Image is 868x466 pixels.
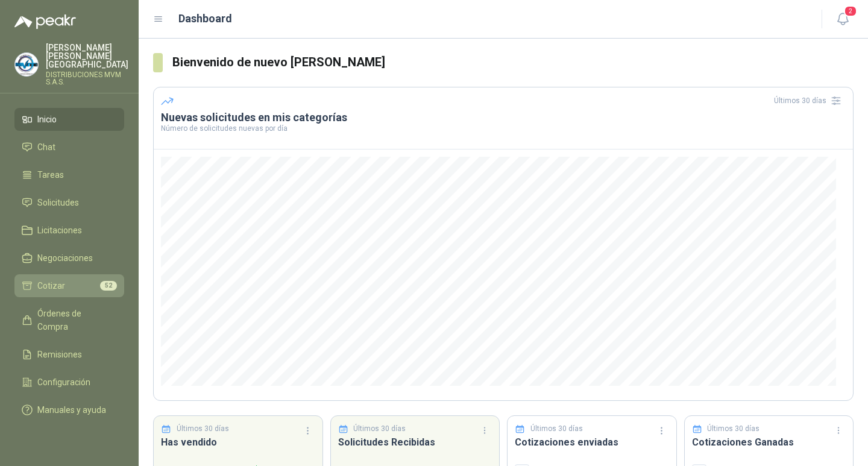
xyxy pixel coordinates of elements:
[14,191,124,214] a: Solicitudes
[14,247,124,269] a: Negociaciones
[707,423,759,435] p: Últimos 30 días
[338,435,492,450] h3: Solicitudes Recibidas
[46,71,128,86] p: DISTRIBUCIONES MVM S.A.S.
[37,251,93,265] span: Negociaciones
[46,43,128,69] p: [PERSON_NAME] [PERSON_NAME] [GEOGRAPHIC_DATA]
[172,53,854,72] h3: Bienvenido de nuevo [PERSON_NAME]
[14,371,124,394] a: Configuración
[37,348,82,361] span: Remisiones
[515,435,669,450] h3: Cotizaciones enviadas
[37,376,90,389] span: Configuración
[37,307,113,333] span: Órdenes de Compra
[178,10,232,27] h1: Dashboard
[14,343,124,366] a: Remisiones
[161,125,846,132] p: Número de solicitudes nuevas por día
[161,435,315,450] h3: Has vendido
[14,274,124,297] a: Cotizar52
[37,140,55,154] span: Chat
[14,136,124,159] a: Chat
[692,435,846,450] h3: Cotizaciones Ganadas
[177,423,229,435] p: Últimos 30 días
[37,196,79,209] span: Solicitudes
[14,108,124,131] a: Inicio
[14,14,76,29] img: Logo peakr
[530,423,583,435] p: Últimos 30 días
[14,398,124,421] a: Manuales y ayuda
[37,113,57,126] span: Inicio
[353,423,406,435] p: Últimos 30 días
[37,279,65,292] span: Cotizar
[832,8,854,30] button: 2
[15,53,38,76] img: Company Logo
[37,224,82,237] span: Licitaciones
[844,5,857,17] span: 2
[14,163,124,186] a: Tareas
[161,110,846,125] h3: Nuevas solicitudes en mis categorías
[100,281,117,291] span: 52
[774,91,846,110] div: Últimos 30 días
[14,302,124,338] a: Órdenes de Compra
[14,219,124,242] a: Licitaciones
[37,168,64,181] span: Tareas
[37,403,106,417] span: Manuales y ayuda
